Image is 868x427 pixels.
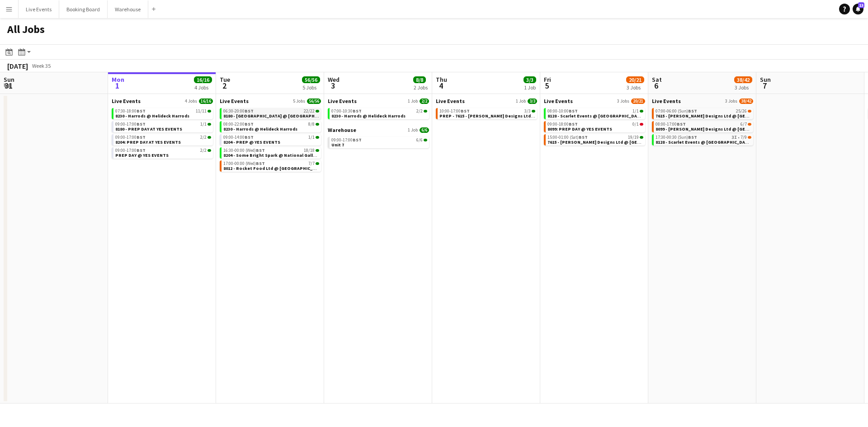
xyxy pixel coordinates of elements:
span: 8/8 [308,122,315,127]
span: 09:00-17:00 [115,135,146,140]
span: 3/3 [524,76,536,83]
span: Live Events [220,98,249,104]
span: 1 [110,80,124,91]
span: Sun [760,75,771,84]
a: 17:00-00:00 (Wed)BST7/78012 - Rocket Food Ltd @ [GEOGRAPHIC_DATA] [223,160,319,171]
a: Warehouse1 Job6/6 [328,127,429,133]
span: 09:00-17:00 [115,148,146,153]
div: Live Events1 Job2/207:00-10:30BST2/28230 - Harrods @ Helideck Harrods [328,98,429,127]
a: 09:00-17:00BST1/18180 - PREP DAY AT YES EVENTS [115,121,211,131]
span: 0/1 [632,122,639,127]
a: 16:30-00:00 (Wed)BST18/188204 - Some Bright Spark @ National Gallery [223,147,319,158]
span: BST [461,108,470,114]
span: 6 [651,80,662,91]
span: 08:00-22:00 [223,122,254,127]
div: Live Events4 Jobs16/1607:30-18:00BST11/118230 - Harrods @ Helideck Harrods09:00-17:00BST1/18180 -... [112,98,213,160]
a: 08:00-22:00BST8/88230 - Harrods @ Helideck Harrods [223,121,319,131]
span: 7/9 [748,136,751,139]
span: 8128 - Scarlet Events @ Kensington Palace [547,113,644,119]
span: 08:00-17:00 [656,122,686,127]
div: Live Events3 Jobs38/4207:00-06:00 (Sun)BST25/267615 - [PERSON_NAME] Designs Ltd @ [GEOGRAPHIC_DAT... [652,98,753,147]
span: 38/42 [734,76,752,83]
span: Fri [544,75,551,84]
span: 7/9 [741,135,747,140]
span: 7615 - Johnny Roxburgh Designs Ltd @ Royal Opera House [656,113,783,119]
span: 20/21 [626,76,644,83]
span: BST [569,108,578,114]
span: 19/19 [628,135,639,140]
a: Live Events3 Jobs38/42 [652,98,753,104]
span: 2 [218,80,230,91]
span: 22/22 [316,110,319,113]
span: 09:00-17:00 [115,122,146,127]
span: 25/26 [736,109,747,113]
span: BST [245,134,254,140]
div: Live Events5 Jobs56/5606:30-20:00BST22/228180 - [GEOGRAPHIC_DATA] @ [GEOGRAPHIC_DATA]08:00-22:00B... [220,98,321,174]
span: 2/2 [208,149,211,152]
span: 56/56 [302,76,320,83]
span: 8128 - Scarlet Events @ Kensington Palace [656,139,752,145]
span: 1 Job [408,99,418,104]
span: Tue [220,75,230,84]
span: 7 [759,80,771,91]
div: Live Events1 Job3/310:00-17:00BST3/3PREP - 7615 - [PERSON_NAME] Designs Ltd @ [GEOGRAPHIC_DATA] [436,98,537,121]
a: 10:00-17:00BST3/3PREP - 7615 - [PERSON_NAME] Designs Ltd @ [GEOGRAPHIC_DATA] [439,108,535,118]
span: Week 35 [30,62,52,69]
div: • [656,135,751,140]
span: 16/16 [194,76,212,83]
span: BST [677,121,686,127]
span: BST [256,160,265,166]
span: 8/8 [316,123,319,126]
span: BST [688,134,697,140]
span: 10:00-17:00 [439,109,470,113]
div: 2 Jobs [414,84,428,91]
span: PREP DAY @ YES EVENTS [115,152,169,158]
span: 3/3 [528,99,537,104]
span: 3 Jobs [725,99,737,104]
span: BST [353,108,362,114]
span: 16/16 [199,99,213,104]
a: Live Events1 Job3/3 [436,98,537,104]
span: Sat [652,75,662,84]
span: 07:30-18:00 [115,109,146,113]
span: 13 [858,2,864,8]
span: 19/19 [640,136,643,139]
a: 09:00-18:00BST0/18099: PREP DAY @ YES EVENTS [547,121,643,131]
span: 2/2 [416,109,423,113]
span: 2/2 [208,136,211,139]
span: 15:00-01:00 (Sat) [547,135,588,140]
span: 1/1 [632,109,639,113]
span: BST [569,121,578,127]
span: BST [245,121,254,127]
span: 2/2 [200,135,207,140]
span: 06:30-20:00 [223,109,254,113]
span: 8/8 [413,76,426,83]
span: 18/18 [316,149,319,152]
span: 07:00-06:00 (Sun) [656,109,697,113]
a: Live Events5 Jobs56/56 [220,98,321,104]
span: 31 [2,80,14,91]
span: 08:00-10:00 [547,109,578,113]
span: 1/1 [200,122,207,127]
div: 3 Jobs [627,84,644,91]
span: 3I [731,135,737,140]
div: Live Events3 Jobs20/2108:00-10:00BST1/18128 - Scarlet Events @ [GEOGRAPHIC_DATA]09:00-18:00BST0/1... [544,98,645,147]
span: Sun [4,75,14,84]
span: BST [256,147,265,153]
a: Live Events1 Job2/2 [328,98,429,104]
span: 18/18 [304,148,315,153]
span: 8099: PREP DAY @ YES EVENTS [547,126,612,132]
span: 6/6 [420,127,429,133]
span: 09:00-17:00 [331,138,362,142]
a: 06:30-20:00BST22/228180 - [GEOGRAPHIC_DATA] @ [GEOGRAPHIC_DATA] [223,108,319,118]
a: 07:00-06:00 (Sun)BST25/267615 - [PERSON_NAME] Designs Ltd @ [GEOGRAPHIC_DATA] [656,108,751,118]
span: Wed [328,75,340,84]
span: Unit 7 [331,142,344,148]
span: 3 Jobs [617,99,629,104]
span: Live Events [112,98,141,104]
span: BST [353,137,362,143]
span: 8099 - Johnny Roxburgh Designs Ltd @ St Mary's Church Islington [656,126,783,132]
span: 8180 - Imperial Business School @ Science Museum [223,113,334,119]
span: 7/7 [316,162,319,165]
a: 17:30-00:30 (Sun)BST3I•7/98128 - Scarlet Events @ [GEOGRAPHIC_DATA] [656,134,751,145]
